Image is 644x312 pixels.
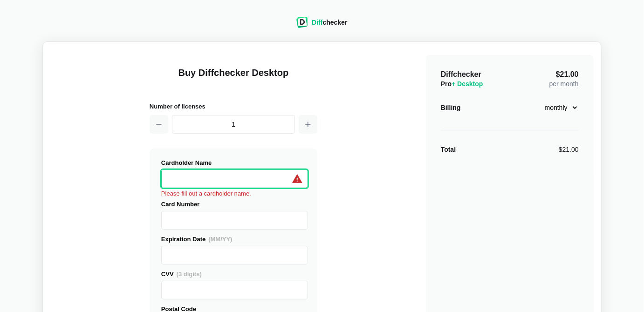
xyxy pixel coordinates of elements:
span: Diffchecker [441,70,481,78]
input: 1 [172,115,295,134]
iframe: Secure Credit Card Frame - Credit Card Number [165,211,304,229]
iframe: Secure Credit Card Frame - CVV [165,281,304,299]
a: Diffchecker logoDiffchecker [296,22,347,29]
div: per month [549,70,579,88]
strong: Total [441,146,456,153]
iframe: To enrich screen reader interactions, please activate Accessibility in Grammarly extension settings [165,170,304,188]
span: (3 digits) [177,271,202,278]
span: + Desktop [452,80,483,88]
div: Cardholder Name [161,158,308,168]
span: $21.00 [556,71,579,78]
div: Billing [441,103,461,112]
div: Expiration Date [161,234,308,244]
div: $21.00 [559,145,579,154]
span: (MM/YY) [208,236,232,243]
span: Pro [441,80,483,88]
span: Diff [312,19,322,26]
img: Diffchecker logo [296,17,308,28]
div: checker [312,18,347,27]
iframe: Secure Credit Card Frame - Expiration Date [165,246,304,264]
div: CVV [161,269,308,279]
div: Card Number [161,199,308,209]
h1: Buy Diffchecker Desktop [150,66,317,90]
h2: Number of licenses [150,102,317,111]
div: Please fill out a cardholder name. [161,190,308,198]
